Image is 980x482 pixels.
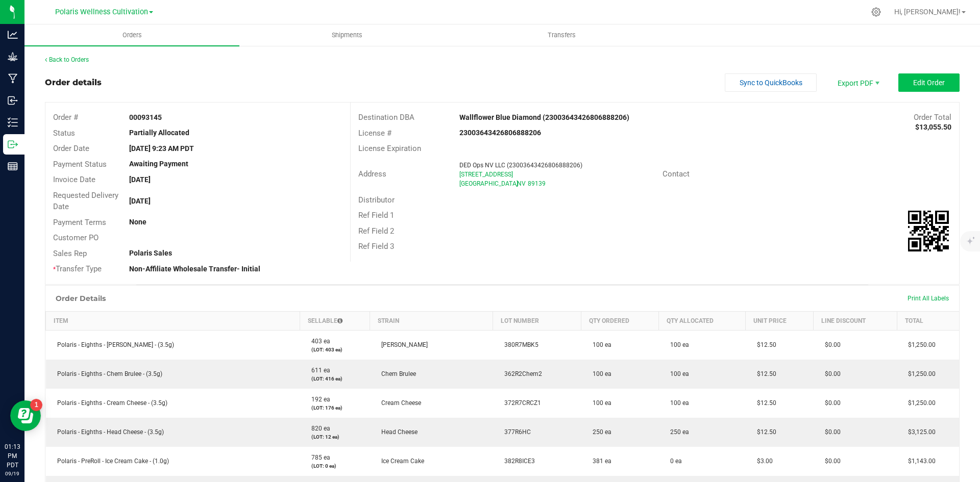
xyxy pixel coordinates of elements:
[53,144,89,153] span: Order Date
[827,73,888,92] span: Export PDF
[820,370,841,377] span: $0.00
[894,8,961,16] span: Hi, [PERSON_NAME]!
[129,197,151,205] strong: [DATE]
[52,399,167,407] span: Polaris - Eighths - Cream Cheese - (3.5g)
[5,470,20,477] p: 09/19
[913,79,945,87] span: Edit Order
[517,180,526,187] span: NV
[376,428,418,436] span: Head Cheese
[306,346,364,353] p: (LOT: 403 ea)
[52,370,162,377] span: Polaris - Eighths - Chem Brulee - (3.5g)
[659,311,746,330] th: Qty Allocated
[5,442,20,470] p: 01:13 PM PDT
[358,226,394,236] span: Ref Field 2
[376,370,416,377] span: Chem Brulee
[740,79,802,87] span: Sync to QuickBooks
[358,211,394,220] span: Ref Field 1
[665,370,689,377] span: 100 ea
[663,169,690,179] span: Contact
[52,341,174,348] span: Polaris - Eighths - [PERSON_NAME] - (3.5g)
[306,396,330,403] span: 192 ea
[370,311,493,330] th: Strain
[459,113,629,121] strong: Wallflower Blue Diamond (23003643426806888206)
[587,370,611,377] span: 100 ea
[53,191,118,212] span: Requested Delivery Date
[8,73,18,84] inline-svg: Manufacturing
[499,428,531,436] span: 377R6HC
[318,31,376,40] span: Shipments
[376,458,424,465] span: Ice Cream Cake
[820,399,841,407] span: $0.00
[581,311,659,330] th: Qty Ordered
[306,462,364,470] p: (LOT: 0 ea)
[587,428,611,436] span: 250 ea
[129,129,189,137] strong: Partially Allocated
[358,195,395,205] span: Distributor
[376,399,421,407] span: Cream Cheese
[53,160,107,169] span: Payment Status
[53,175,95,184] span: Invoice Date
[53,129,75,138] span: Status
[454,24,669,46] a: Transfers
[129,144,194,153] strong: [DATE] 9:23 AM PDT
[903,458,936,465] span: $1,143.00
[665,399,689,407] span: 100 ea
[129,218,146,226] strong: None
[820,458,841,465] span: $0.00
[358,169,386,179] span: Address
[55,8,148,16] span: Polaris Wellness Cultivation
[306,375,364,383] p: (LOT: 416 ea)
[8,52,18,62] inline-svg: Grow
[24,24,239,46] a: Orders
[499,399,541,407] span: 372R7CRCZ1
[46,311,300,330] th: Item
[53,233,99,242] span: Customer PO
[746,311,814,330] th: Unit Price
[239,24,454,46] a: Shipments
[52,428,164,436] span: Polaris - Eighths - Head Cheese - (3.5g)
[903,399,936,407] span: $1,250.00
[8,117,18,128] inline-svg: Inventory
[129,160,188,168] strong: Awaiting Payment
[499,458,535,465] span: 382R8ICE3
[493,311,581,330] th: Lot Number
[358,113,414,122] span: Destination DBA
[10,400,41,431] iframe: Resource center
[820,428,841,436] span: $0.00
[814,311,897,330] th: Line Discount
[725,73,817,92] button: Sync to QuickBooks
[587,458,611,465] span: 381 ea
[45,56,89,63] a: Back to Orders
[129,265,260,273] strong: Non-Affiliate Wholesale Transfer- Initial
[499,370,542,377] span: 362R2Chem2
[752,370,776,377] span: $12.50
[665,428,689,436] span: 250 ea
[908,211,949,251] img: Scan me!
[459,171,513,178] span: [STREET_ADDRESS]
[306,425,330,432] span: 820 ea
[300,311,370,330] th: Sellable
[587,399,611,407] span: 100 ea
[914,113,951,122] span: Order Total
[129,249,172,257] strong: Polaris Sales
[903,341,936,348] span: $1,250.00
[908,211,949,251] qrcode: 00093145
[306,338,330,345] span: 403 ea
[752,428,776,436] span: $12.50
[897,311,959,330] th: Total
[903,370,936,377] span: $1,250.00
[52,458,169,465] span: Polaris - PreRoll - Ice Cream Cake - (1.0g)
[870,7,883,17] div: Manage settings
[587,341,611,348] span: 100 ea
[30,399,42,411] iframe: Resource center unread badge
[358,144,421,153] span: License Expiration
[459,162,582,169] span: DED Ops NV LLC (23003643426806888206)
[8,95,18,106] inline-svg: Inbound
[376,341,428,348] span: [PERSON_NAME]
[752,458,773,465] span: $3.00
[820,341,841,348] span: $0.00
[129,175,151,184] strong: [DATE]
[459,180,518,187] span: [GEOGRAPHIC_DATA]
[665,458,682,465] span: 0 ea
[459,129,541,137] strong: 23003643426806888206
